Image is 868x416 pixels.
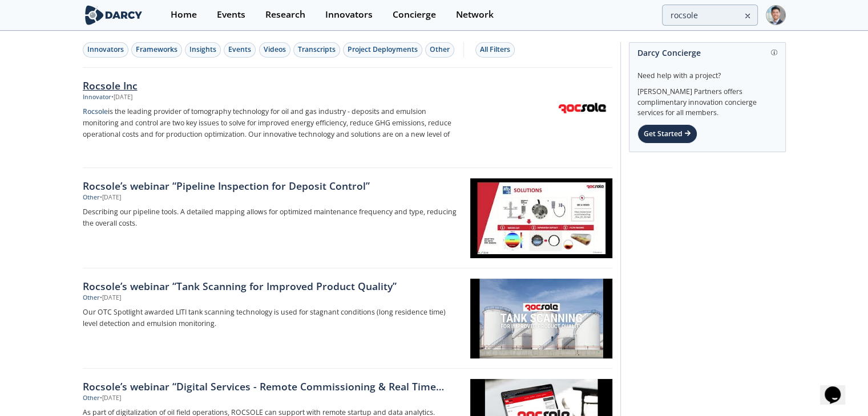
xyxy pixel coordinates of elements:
div: Other [430,44,450,55]
button: Transcripts [293,42,340,58]
div: Other [83,293,100,303]
div: • [DATE] [111,93,132,102]
img: logo-wide.svg [83,5,145,25]
strong: Rocsole [83,107,108,116]
img: Rocsole Inc [554,80,610,136]
div: Concierge [393,10,436,19]
div: Research [265,10,305,19]
p: Our OTC Spotlight awarded LITI tank scanning technology is used for stagnant conditions (long res... [83,307,461,329]
div: Rocsole Inc [83,78,461,93]
div: Videos [264,44,286,55]
div: Home [171,10,197,19]
div: Network [456,10,494,19]
div: • [DATE] [100,293,121,303]
p: is the leading provider of tomography technology for oil and gas industry - deposits and emulsion... [83,106,461,140]
button: Events [224,42,256,58]
button: All Filters [475,42,515,58]
div: All Filters [480,44,510,55]
div: [PERSON_NAME] Partners offers complimentary innovation concierge services for all members. [637,81,777,119]
button: Other [425,42,454,58]
div: Frameworks [136,44,177,55]
button: Frameworks [131,42,182,58]
div: Project Deployments [348,44,418,55]
div: Darcy Concierge [637,43,777,63]
div: Other [83,394,100,403]
button: Videos [259,42,290,58]
div: • [DATE] [100,193,121,202]
button: Insights [185,42,221,58]
div: • [DATE] [100,394,121,403]
div: Other [83,193,100,202]
div: Need help with a project? [637,63,777,81]
a: Rocsole’s webinar “Tank Scanning for Improved Product Quality” Other •[DATE] Our OTC Spotlight aw... [83,268,612,369]
div: Transcripts [298,44,336,55]
button: Innovators [83,42,128,58]
div: Innovators [87,44,124,55]
iframe: chat widget [820,370,857,405]
div: Rocsole’s webinar “Tank Scanning for Improved Product Quality” [83,279,461,293]
a: Rocsole Inc Innovator •[DATE] Rocsoleis the leading provider of tomography technology for oil and... [83,68,612,168]
a: Rocsole’s webinar “Pipeline Inspection for Deposit Control” Other •[DATE] Describing our pipeline... [83,168,612,268]
div: Rocsole’s webinar “Digital Services - Remote Commissioning & Real Time Monitoring" [83,379,461,394]
button: Project Deployments [343,42,422,58]
img: Profile [766,5,786,25]
div: Events [217,10,245,19]
img: information.svg [771,50,777,56]
p: Describing our pipeline tools. A detailed mapping allows for optimized maintenance frequency and ... [83,206,461,229]
input: Advanced Search [662,5,758,26]
div: Get Started [637,124,697,144]
div: Rocsole’s webinar “Pipeline Inspection for Deposit Control” [83,178,461,193]
div: Events [228,44,251,55]
div: Insights [189,44,216,55]
div: Innovators [325,10,373,19]
div: Innovator [83,93,111,102]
